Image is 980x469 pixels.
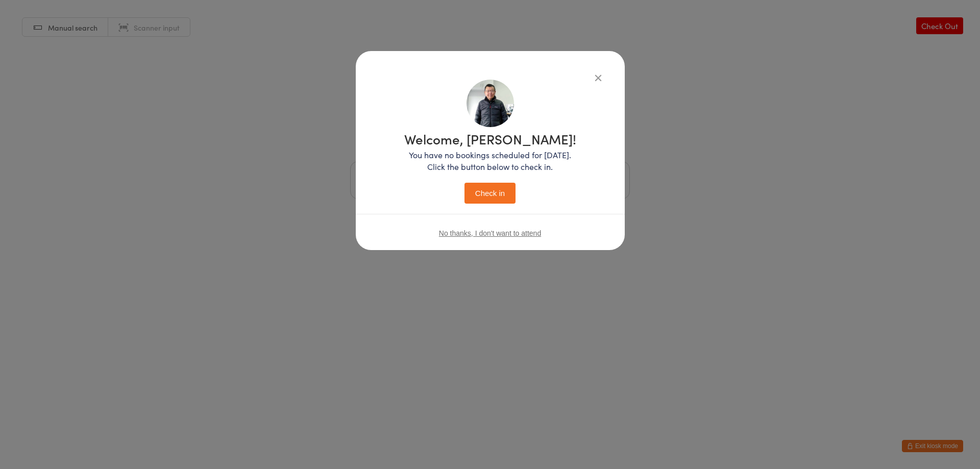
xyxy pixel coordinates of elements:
[439,229,541,237] button: No thanks, I don't want to attend
[404,132,576,145] h1: Welcome, [PERSON_NAME]!
[467,80,514,127] img: image1718936362.png
[464,183,516,204] button: Check in
[404,149,576,172] p: You have no bookings scheduled for [DATE]. Click the button below to check in.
